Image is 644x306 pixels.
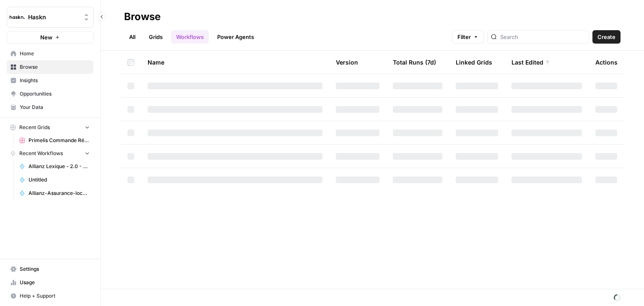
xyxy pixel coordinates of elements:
[124,30,140,44] a: All
[29,137,90,144] span: Primelis Commande Rédaction Netlinking (2).csv
[144,30,168,44] a: Grids
[171,30,209,44] a: Workflows
[20,104,90,111] span: Your Data
[124,10,161,23] div: Browse
[7,147,93,160] button: Recent Workflows
[16,160,93,173] a: Allianz Lexique - 2.0 - Habitation - août 2025
[20,50,90,57] span: Home
[7,101,93,114] a: Your Data
[28,13,79,21] span: Haskn
[20,279,90,286] span: Usage
[16,173,93,187] a: Untitled
[7,7,93,28] button: Workspace: Haskn
[7,74,93,87] a: Insights
[29,163,90,170] span: Allianz Lexique - 2.0 - Habitation - août 2025
[212,30,259,44] a: Power Agents
[20,292,90,300] span: Help + Support
[148,51,322,74] div: Name
[29,176,90,184] span: Untitled
[457,33,471,41] span: Filter
[16,134,93,147] a: Primelis Commande Rédaction Netlinking (2).csv
[7,276,93,289] a: Usage
[592,30,621,44] button: Create
[16,187,93,200] a: Allianz-Assurance-local v2
[7,289,93,303] button: Help + Support
[7,87,93,101] a: Opportunities
[10,10,25,25] img: Haskn Logo
[7,60,93,74] a: Browse
[20,90,90,98] span: Opportunities
[7,121,93,134] button: Recent Grids
[29,189,90,197] span: Allianz-Assurance-local v2
[512,51,550,74] div: Last Edited
[7,31,93,44] button: New
[456,51,492,74] div: Linked Grids
[336,51,358,74] div: Version
[20,63,90,71] span: Browse
[20,265,90,273] span: Settings
[20,77,90,84] span: Insights
[597,33,615,41] span: Create
[19,124,50,131] span: Recent Grids
[393,51,436,74] div: Total Runs (7d)
[7,262,93,276] a: Settings
[500,33,585,41] input: Search
[19,150,63,157] span: Recent Workflows
[7,47,93,60] a: Home
[452,30,484,44] button: Filter
[595,51,618,74] div: Actions
[40,33,52,41] span: New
